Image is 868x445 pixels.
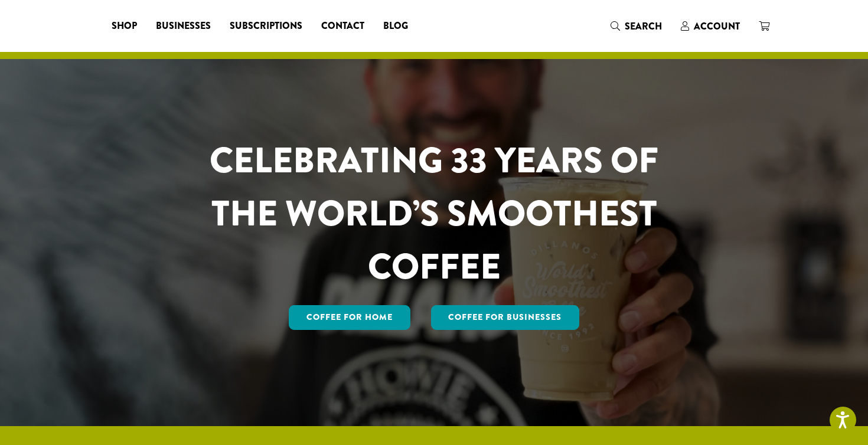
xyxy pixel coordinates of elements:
[625,19,662,33] span: Search
[102,17,146,35] a: Shop
[431,305,580,330] a: Coffee For Businesses
[175,134,693,293] h1: CELEBRATING 33 YEARS OF THE WORLD’S SMOOTHEST COFFEE
[156,19,211,34] span: Businesses
[321,19,364,34] span: Contact
[383,19,408,34] span: Blog
[289,305,410,330] a: Coffee for Home
[230,19,302,34] span: Subscriptions
[694,19,740,33] span: Account
[601,17,671,36] a: Search
[112,19,137,34] span: Shop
